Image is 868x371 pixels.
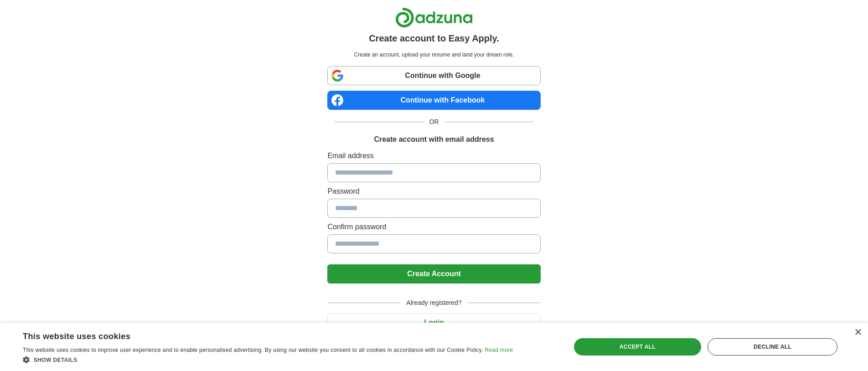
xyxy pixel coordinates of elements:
button: Login [327,313,540,332]
span: OR [424,117,444,127]
a: Continue with Facebook [327,91,540,110]
a: Read more, opens a new window [485,347,513,353]
a: Login [327,319,540,326]
div: Show details [23,355,513,364]
h1: Create account to Easy Apply. [369,31,499,45]
label: Password [327,186,540,197]
h1: Create account with email address [374,134,494,145]
img: Adzuna logo [395,7,473,28]
span: Already registered? [401,298,467,308]
span: Show details [34,357,77,363]
label: Email address [327,150,540,161]
p: Create an account, upload your resume and land your dream role. [329,51,538,59]
div: Decline all [708,338,837,356]
label: Confirm password [327,222,540,232]
button: Create Account [327,264,540,283]
a: Continue with Google [327,66,540,85]
span: This website uses cookies to improve user experience and to enable personalised advertising. By u... [23,347,483,353]
div: Accept all [574,338,701,356]
div: This website uses cookies [23,328,490,342]
div: Close [854,329,861,336]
